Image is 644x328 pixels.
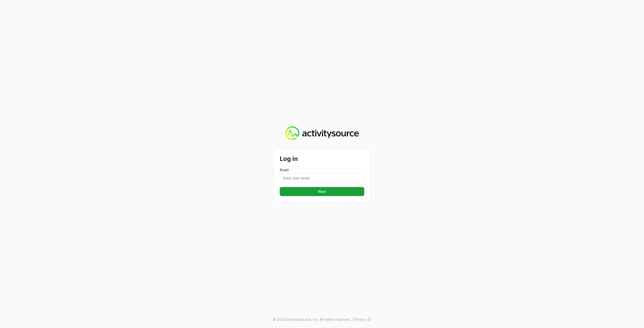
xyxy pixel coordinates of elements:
[280,187,364,196] button: Next
[352,317,353,322] span: |
[283,189,361,195] span: Next
[280,167,364,172] label: Email
[354,317,371,322] a: Privacy
[280,154,364,163] h2: Log in
[280,173,364,183] input: Enter your email
[273,317,351,322] p: © 2025 ActivitySource, inc. All rights reserved.
[285,126,358,140] img: Activity Source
